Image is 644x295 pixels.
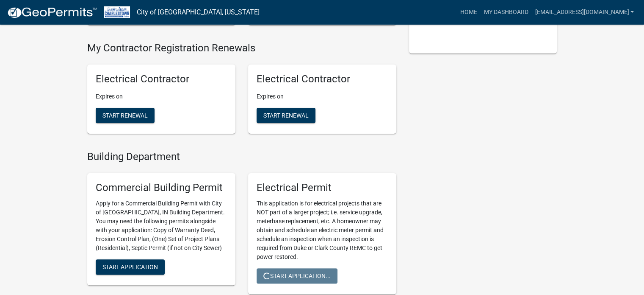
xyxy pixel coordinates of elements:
p: Expires on [257,92,388,101]
a: Home [456,4,480,20]
button: Start Application [96,259,165,275]
h4: My Contractor Registration Renewals [87,42,396,54]
span: Start Renewal [263,112,309,119]
p: Apply for a Commercial Building Permit with City of [GEOGRAPHIC_DATA], IN Building Department. Yo... [96,199,227,253]
p: This application is for electrical projects that are NOT part of a larger project; i.e. service u... [257,199,388,261]
span: Start Application [102,263,158,270]
button: Start Renewal [257,108,315,123]
span: Start Renewal [102,112,148,119]
img: City of Charlestown, Indiana [104,6,130,18]
h5: Electrical Permit [257,182,388,194]
a: City of [GEOGRAPHIC_DATA], [US_STATE] [137,5,260,20]
h5: Electrical Contractor [96,73,227,85]
a: My Dashboard [480,4,531,20]
wm-registration-list-section: My Contractor Registration Renewals [87,42,396,140]
a: [EMAIL_ADDRESS][DOMAIN_NAME] [531,4,637,20]
p: Expires on [96,92,227,101]
h4: Building Department [87,151,396,163]
button: Start Application... [257,268,337,284]
h5: Electrical Contractor [257,73,388,85]
span: Start Application... [263,272,331,279]
h5: Commercial Building Permit [96,182,227,194]
button: Start Renewal [96,108,155,123]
